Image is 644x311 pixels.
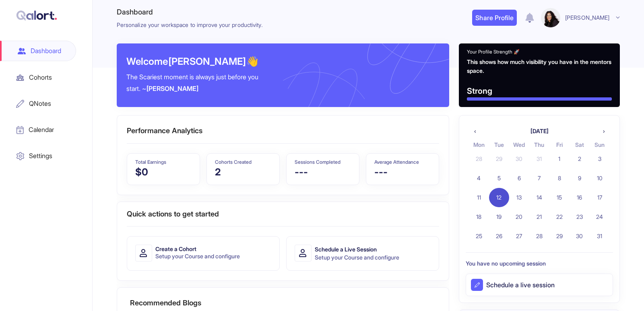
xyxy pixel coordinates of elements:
p: Average Attendance [374,159,419,166]
button: Cohorts Created2 [206,153,280,185]
abbr: August 2, 2025 [578,155,581,162]
abbr: August 3, 2025 [598,155,601,162]
button: August 5, 2025 [489,169,509,188]
abbr: Tuesday [494,141,504,148]
button: August 13, 2025 [509,188,529,207]
abbr: August 19, 2025 [496,213,502,220]
abbr: August 13, 2025 [516,194,522,201]
button: August 8, 2025 [549,169,570,188]
button: August 12, 2025 [489,188,509,207]
abbr: August 16, 2025 [577,194,582,201]
button: August 16, 2025 [570,188,590,207]
p: Setup your Course and configure [155,252,240,261]
button: July 31, 2025 [529,149,549,169]
button: July 30, 2025 [509,149,529,169]
abbr: August 11, 2025 [477,194,481,201]
button: August 27, 2025 [509,227,529,246]
button: August 25, 2025 [469,227,489,246]
p: You have no upcoming session [466,259,613,268]
abbr: August 26, 2025 [496,233,502,239]
p: Setup your Course and configure [315,253,399,262]
abbr: July 31, 2025 [537,155,542,162]
button: August 26, 2025 [489,227,509,246]
button: August 18, 2025 [469,207,489,227]
button: August 1, 2025 [549,149,570,169]
button: [DATE] [481,127,598,136]
button: August 6, 2025 [509,169,529,188]
abbr: August 28, 2025 [536,233,543,239]
abbr: August 9, 2025 [578,175,581,181]
button: ‹ [469,127,481,136]
button: August 11, 2025 [469,188,489,207]
button: Schedule a live session [466,274,613,296]
button: August 29, 2025 [549,227,570,246]
abbr: August 15, 2025 [557,194,562,201]
p: This shows how much visibility you have in the mentors space. [467,58,612,75]
button: August 3, 2025 [590,149,610,169]
abbr: Sunday [594,141,605,148]
abbr: August 22, 2025 [556,213,563,220]
abbr: Saturday [575,141,584,148]
abbr: Wednesday [513,141,525,148]
button: July 29, 2025 [489,149,509,169]
abbr: July 29, 2025 [496,155,502,162]
abbr: Thursday [534,141,544,148]
abbr: August 21, 2025 [537,213,542,220]
h4: Welcome [PERSON_NAME] 👋 [126,54,259,69]
button: Total Earnings$0 [127,153,200,185]
button: August 22, 2025 [549,207,570,227]
button: August 9, 2025 [570,169,590,188]
abbr: August 31, 2025 [597,233,602,239]
span: [PERSON_NAME] [146,84,199,93]
iframe: Introduction To Qalort [363,54,440,95]
abbr: August 23, 2025 [576,213,583,220]
button: August 19, 2025 [489,207,509,227]
abbr: August 6, 2025 [518,175,521,181]
abbr: August 24, 2025 [596,213,603,220]
abbr: August 8, 2025 [558,175,561,181]
p: The Scariest moment is always just before you start. ~ [126,71,267,96]
abbr: Friday [556,141,563,148]
p: --- [374,165,419,180]
abbr: August 12, 2025 [496,194,502,201]
p: Cohorts Created [215,159,252,166]
button: August 17, 2025 [590,188,610,207]
abbr: July 28, 2025 [476,155,482,162]
h4: Performance Analytics [127,124,202,138]
span: [PERSON_NAME] [565,13,610,23]
abbr: August 10, 2025 [597,175,603,181]
p: Your Profile Strength 🚀 [467,48,612,56]
abbr: August 30, 2025 [576,233,583,239]
button: August 24, 2025 [590,207,610,227]
h4: Quick actions to get started [127,207,439,227]
button: Share Profile [472,10,517,26]
p: --- [295,165,341,180]
abbr: August 29, 2025 [556,233,563,239]
button: › [598,127,610,136]
abbr: August 5, 2025 [497,175,501,181]
button: Sessions Completed--- [286,153,359,185]
h6: Dashboard [117,6,263,19]
abbr: August 14, 2025 [537,194,542,201]
button: August 15, 2025 [549,188,570,207]
abbr: August 1, 2025 [558,155,560,162]
p: Strong [467,85,612,97]
button: Schedule a Live SessionSetup your Course and configure [286,236,439,271]
button: August 14, 2025 [529,188,549,207]
abbr: August 7, 2025 [538,175,541,181]
abbr: Monday [473,141,485,148]
p: Create a Cohort [155,245,240,253]
button: Average Attendance--- [366,153,439,185]
p: Personalize your workspace to improve your productivity. [117,20,263,30]
p: Schedule a live session [486,280,555,290]
p: Sessions Completed [295,159,341,166]
button: August 10, 2025 [590,169,610,188]
p: Total Earnings [135,159,166,166]
p: Schedule a Live Session [315,245,399,254]
button: August 2, 2025 [570,149,590,169]
abbr: August 25, 2025 [476,233,482,239]
abbr: July 30, 2025 [516,155,522,162]
button: Create a CohortSetup your Course and configure [127,236,280,271]
abbr: August 20, 2025 [516,213,522,220]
